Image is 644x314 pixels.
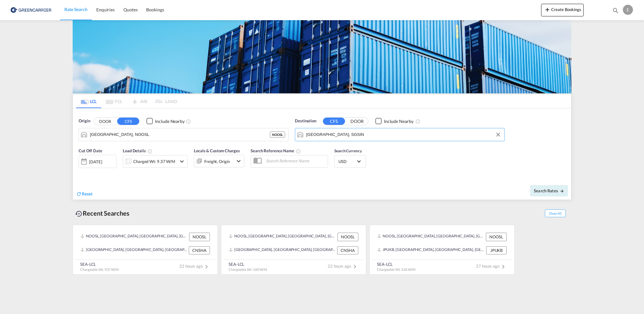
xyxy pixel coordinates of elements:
[9,3,52,17] img: e39c37208afe11efa9cb1d7a6ea7d6f5.png
[229,233,336,241] div: NOOSL, Oslo, Norway, Northern Europe, Europe
[73,108,571,200] div: Origin DOOR CFS Checkbox No InkUnchecked: Ignores neighbouring ports when fetching rates.Checked ...
[375,118,414,125] md-checkbox: Checkbox No Ink
[96,7,115,12] span: Enquiries
[377,267,415,271] span: Chargeable Wt. 3.36 W/M
[541,4,584,16] button: icon-plus 400-fgCreate Bookings
[194,148,240,153] span: Locals & Custom Charges
[623,5,633,15] div: E
[493,130,503,139] button: Clear Input
[415,119,420,124] md-icon: Unchecked: Ignores neighbouring ports when fetching rates.Checked : Includes neighbouring ports w...
[204,157,230,166] div: Freight Origin
[90,130,270,139] input: Search by Port
[194,155,244,167] div: Freight Originicon-chevron-down
[560,189,564,193] md-icon: icon-arrow-right
[76,191,82,197] md-icon: icon-refresh
[377,261,415,267] div: SEA-LCL
[346,118,368,125] button: DOOR
[369,225,515,275] recent-search-card: NOOSL, [GEOGRAPHIC_DATA], [GEOGRAPHIC_DATA], [GEOGRAPHIC_DATA], [GEOGRAPHIC_DATA] NOOSLJPUKB, [GE...
[133,157,175,166] div: Charged Wt: 9.37 W/M
[189,246,210,254] div: CNSHA
[73,206,132,220] div: Recent Searches
[189,233,210,241] div: NOOSL
[75,210,83,218] md-icon: icon-backup-restore
[229,246,336,254] div: CNSHA, Shanghai, SH, China, Greater China & Far East Asia, Asia Pacific
[229,267,267,271] span: Chargeable Wt. 1.00 W/M
[229,261,267,267] div: SEA-LCL
[612,7,619,16] div: icon-magnify
[76,94,177,108] md-pagination-wrapper: Use the left and right arrow keys to navigate between tabs
[296,149,301,154] md-icon: Your search will be saved by the below given name
[80,261,119,267] div: SEA-LCL
[337,246,358,254] div: CNSHA
[377,233,484,241] div: NOOSL, Oslo, Norway, Northern Europe, Europe
[80,267,119,271] span: Chargeable Wt. 9.37 W/M
[80,233,188,241] div: NOOSL, Oslo, Norway, Northern Europe, Europe
[123,7,137,12] span: Quotes
[486,246,507,254] div: JPUKB
[76,191,92,198] div: icon-refreshReset
[79,128,288,141] md-input-container: Oslo, NOOSL
[270,131,285,138] div: NOOSL
[544,6,551,13] md-icon: icon-plus 400-fg
[64,7,87,12] span: Rate Search
[82,191,92,196] span: Reset
[295,118,316,124] span: Destination
[73,20,571,93] img: GreenCarrierFCL_LCL.png
[351,263,359,270] md-icon: icon-chevron-right
[178,158,186,165] md-icon: icon-chevron-down
[146,118,185,125] md-checkbox: Checkbox No Ink
[295,128,504,141] md-input-container: Singapore, SGSIN
[179,264,210,269] span: 22 hours ago
[612,7,619,14] md-icon: icon-magnify
[530,185,568,196] button: Search Ratesicon-arrow-right
[79,148,102,153] span: Cut Off Date
[147,149,152,154] md-icon: Chargeable Weight
[338,159,356,164] span: USD
[146,7,164,12] span: Bookings
[323,118,345,125] button: CFS
[337,233,358,241] div: NOOSL
[89,159,102,165] div: [DATE]
[79,118,90,124] span: Origin
[499,263,507,270] md-icon: icon-chevron-right
[117,118,139,125] button: CFS
[123,155,188,168] div: Charged Wt: 9.37 W/Micon-chevron-down
[203,263,210,270] md-icon: icon-chevron-right
[545,209,566,217] span: Show All
[328,264,359,269] span: 22 hours ago
[534,188,564,193] span: Search Rates
[76,94,101,108] md-tab-item: LCL
[384,118,414,125] div: Include Nearby
[486,233,507,241] div: NOOSL
[79,155,116,168] div: [DATE]
[79,167,83,176] md-datepicker: Select
[476,264,507,269] span: 27 hours ago
[377,246,485,254] div: JPUKB, Kobe, Japan, Greater China & Far East Asia, Asia Pacific
[73,225,218,275] recent-search-card: NOOSL, [GEOGRAPHIC_DATA], [GEOGRAPHIC_DATA], [GEOGRAPHIC_DATA], [GEOGRAPHIC_DATA] NOOSL[GEOGRAPHI...
[338,157,362,166] md-select: Select Currency: $ USDUnited States Dollar
[263,156,328,166] input: Search Reference Name
[251,148,301,153] span: Search Reference Name
[80,246,187,254] div: CNSHA, Shanghai, SH, China, Greater China & Far East Asia, Asia Pacific
[155,118,185,125] div: Include Nearby
[221,225,366,275] recent-search-card: NOOSL, [GEOGRAPHIC_DATA], [GEOGRAPHIC_DATA], [GEOGRAPHIC_DATA], [GEOGRAPHIC_DATA] NOOSL[GEOGRAPHI...
[306,130,501,139] input: Search by Port
[94,118,116,125] button: DOOR
[186,119,191,124] md-icon: Unchecked: Ignores neighbouring ports when fetching rates.Checked : Includes neighbouring ports w...
[334,148,362,153] span: Search Currency
[235,157,242,165] md-icon: icon-chevron-down
[123,148,152,153] span: Load Details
